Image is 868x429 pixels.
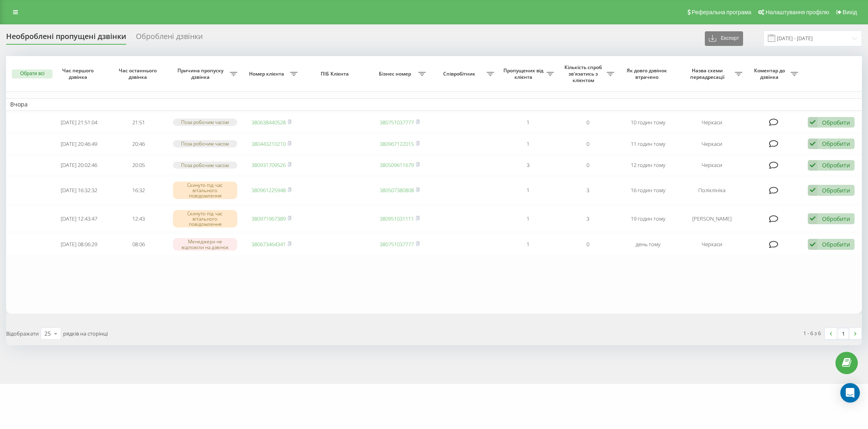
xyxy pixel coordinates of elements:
td: Черкаси [678,234,746,255]
td: [DATE] 16:32:32 [49,177,109,204]
button: Обрати всі [12,69,52,78]
td: 20:05 [109,155,168,175]
div: Поза робочим часом [173,162,237,169]
div: Поза робочим часом [173,140,237,147]
div: Open Intercom Messenger [840,383,860,403]
a: 1 [837,328,849,339]
a: 380751037777 [380,119,414,126]
td: 1 [498,134,558,154]
td: 12:43 [109,205,168,232]
a: 380967122015 [380,140,414,147]
td: 1 [498,205,558,232]
td: [DATE] 20:02:46 [49,155,109,175]
a: 380673464341 [251,240,286,248]
span: Співробітник [434,71,487,77]
td: 1 [498,177,558,204]
a: 380931709526 [251,161,286,169]
a: 380638440528 [251,119,286,126]
a: 380961225948 [251,186,286,194]
td: 08:06 [109,234,168,255]
td: 11 годин тому [618,134,678,154]
a: 380507380808 [380,186,414,194]
div: Скинуто під час вітального повідомлення [173,182,237,199]
td: Черкаси [678,113,746,132]
span: Номер клієнта [245,71,290,77]
td: 12 годин тому [618,155,678,175]
td: 19 годин тому [618,205,678,232]
td: 20:46 [109,134,168,154]
span: Бізнес номер [374,71,418,77]
td: 3 [498,155,558,175]
span: Причина пропуску дзвінка [173,67,230,80]
div: Менеджери не відповіли на дзвінок [173,238,237,250]
span: Час першого дзвінка [56,67,102,80]
div: Обробити [822,140,850,147]
span: Коментар до дзвінка [750,67,791,80]
span: рядків на сторінці [63,330,108,337]
td: Черкаси [678,134,746,154]
a: 380971967389 [251,215,286,222]
a: 380509611679 [380,161,414,169]
span: Пропущених від клієнта [502,67,547,80]
div: Обробити [822,240,850,248]
td: Поліклініка [678,177,746,204]
span: Як довго дзвінок втрачено [625,67,671,80]
a: 380751037777 [380,240,414,248]
td: 1 [498,113,558,132]
td: день тому [618,234,678,255]
a: 380951031111 [380,215,414,222]
div: Обробити [822,161,850,169]
td: 0 [558,234,618,255]
td: 0 [558,155,618,175]
td: 10 годин тому [618,113,678,132]
a: 380443210210 [251,140,286,147]
td: 16:32 [109,177,168,204]
td: [DATE] 08:06:29 [49,234,109,255]
div: Обробити [822,186,850,194]
td: [PERSON_NAME] [678,205,746,232]
div: 25 [44,329,51,338]
div: 1 - 6 з 6 [803,329,821,337]
td: 3 [558,205,618,232]
td: 3 [558,177,618,204]
td: 0 [558,134,618,154]
div: Обробити [822,215,850,223]
div: Скинуто під час вітального повідомлення [173,210,237,228]
span: Назва схеми переадресації [682,67,735,80]
span: Вихід [843,9,857,15]
td: Вчора [6,98,862,110]
span: ПІБ Клієнта [308,71,363,77]
td: [DATE] 21:51:04 [49,113,109,132]
div: Обробити [822,119,850,126]
div: Необроблені пропущені дзвінки [6,32,126,45]
span: Реферальна програма [692,9,752,15]
td: Черкаси [678,155,746,175]
td: 1 [498,234,558,255]
td: [DATE] 20:46:49 [49,134,109,154]
td: 16 годин тому [618,177,678,204]
span: Кількість спроб зв'язатись з клієнтом [562,64,606,83]
span: Налаштування профілю [765,9,829,15]
span: Час останнього дзвінка [116,67,162,80]
td: 21:51 [109,113,168,132]
td: 0 [558,113,618,132]
div: Поза робочим часом [173,119,237,126]
button: Експорт [705,31,743,46]
div: Оброблені дзвінки [136,32,203,45]
span: Відображати [6,330,39,337]
td: [DATE] 12:43:47 [49,205,109,232]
